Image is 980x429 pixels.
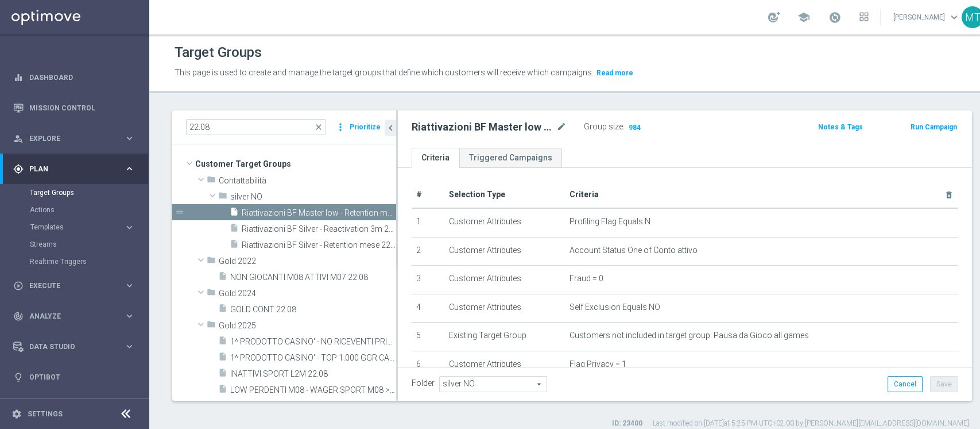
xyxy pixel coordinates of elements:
[13,133,24,144] i: person_search
[13,312,135,321] button: track_changes Analyze keyboard_arrow_right
[948,11,960,24] span: keyboard_arrow_down
[556,120,567,134] i: mode_edit
[218,304,227,317] i: insert_drive_file
[13,133,124,144] div: Explore
[230,207,239,220] i: insert_drive_file
[186,119,326,135] input: Quick find group or folder
[218,336,227,349] i: insert_drive_file
[30,205,119,215] a: Actions
[314,122,323,132] span: close
[13,72,24,83] i: equalizer
[219,256,396,266] span: Gold 2022
[13,164,135,174] div: gps_fixed Plan keyboard_arrow_right
[29,362,135,392] a: Optibot
[29,93,135,123] a: Mission Control
[412,294,444,323] td: 4
[13,62,135,93] div: Dashboard
[218,191,227,204] i: folder
[13,281,124,291] div: Execute
[219,321,396,331] span: Gold 2025
[30,240,119,249] a: Streams
[412,323,444,351] td: 5
[218,271,227,285] i: insert_drive_file
[412,120,554,134] h2: Riattivazioni BF Master low - Retention mese 22.08
[13,104,135,113] button: Mission Control
[218,368,227,381] i: insert_drive_file
[13,281,135,290] div: play_circle_outline Execute keyboard_arrow_right
[444,323,564,351] td: Existing Target Group
[459,148,562,168] a: Triggered Campaigns
[124,341,135,352] i: keyboard_arrow_right
[444,208,564,237] td: Customer Attributes
[412,351,444,380] td: 6
[242,224,396,234] span: Riattivazioni BF Silver - Reactivation 3m 22.08
[13,93,135,123] div: Mission Control
[627,123,642,134] span: 984
[444,351,564,380] td: Customer Attributes
[13,342,124,352] div: Data Studio
[30,224,124,231] div: Templates
[13,134,135,143] div: person_search Explore keyboard_arrow_right
[29,62,135,93] a: Dashboard
[570,331,809,340] span: Customers not included in target group: Pausa da Gioco all games
[595,67,634,79] button: Read more
[13,311,24,321] i: track_changes
[30,188,119,197] a: Target Groups
[30,219,148,236] div: Templates
[13,362,135,392] div: Optibot
[412,237,444,266] td: 2
[29,166,124,173] span: Plan
[385,120,396,136] button: chevron_left
[124,280,135,291] i: keyboard_arrow_right
[13,164,124,174] div: Plan
[930,376,958,392] button: Save
[817,121,864,133] button: Notes & Tags
[335,119,346,135] i: more_vert
[584,122,623,132] label: Group size
[195,156,396,172] span: Customer Target Groups
[242,208,396,218] span: Riattivazioni BF Master low - Retention mese 22.08
[29,343,124,350] span: Data Studio
[570,190,599,199] span: Criteria
[230,385,396,395] span: LOW PERDENTI M08 - WAGER SPORT M08 &gt; 1.000 EURO TRA 15% E 40% 22.08
[124,133,135,144] i: keyboard_arrow_right
[570,217,650,227] span: Profiling Flag Equals N
[124,311,135,321] i: keyboard_arrow_right
[29,282,124,289] span: Execute
[207,175,216,188] i: folder
[13,372,24,382] i: lightbulb
[944,190,954,200] i: delete_forever
[13,73,135,82] div: equalizer Dashboard
[653,419,969,428] label: Last modified on [DATE] at 5:25 PM UTC+02:00 by [PERSON_NAME][EMAIL_ADDRESS][DOMAIN_NAME]
[348,120,382,135] button: Prioritize
[412,182,444,208] th: #
[230,305,396,315] span: GOLD CONT 22.08
[230,369,396,379] span: INATTIVI SPORT L2M 22.08
[28,411,63,417] a: Settings
[412,378,435,388] label: Folder
[218,352,227,365] i: insert_drive_file
[230,239,239,252] i: insert_drive_file
[444,182,564,208] th: Selection Type
[29,313,124,320] span: Analyze
[797,11,810,24] span: school
[623,122,625,132] label: :
[124,163,135,174] i: keyboard_arrow_right
[11,409,22,419] i: settings
[219,176,396,186] span: Contattabilit&#xE0;
[412,148,459,168] a: Criteria
[219,289,396,298] span: Gold 2024
[570,359,626,369] span: Flag Privacy = 1
[230,353,396,363] span: 1^ PRODOTTO CASINO&#x27; - TOP 1.000 GGR CASINO&#x27; M08 22.08
[30,223,135,232] button: Templates keyboard_arrow_right
[385,122,396,133] i: chevron_left
[13,164,24,174] i: gps_fixed
[30,236,148,253] div: Streams
[230,192,396,202] span: silver NO
[29,135,124,142] span: Explore
[13,342,135,351] button: Data Studio keyboard_arrow_right
[230,223,239,236] i: insert_drive_file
